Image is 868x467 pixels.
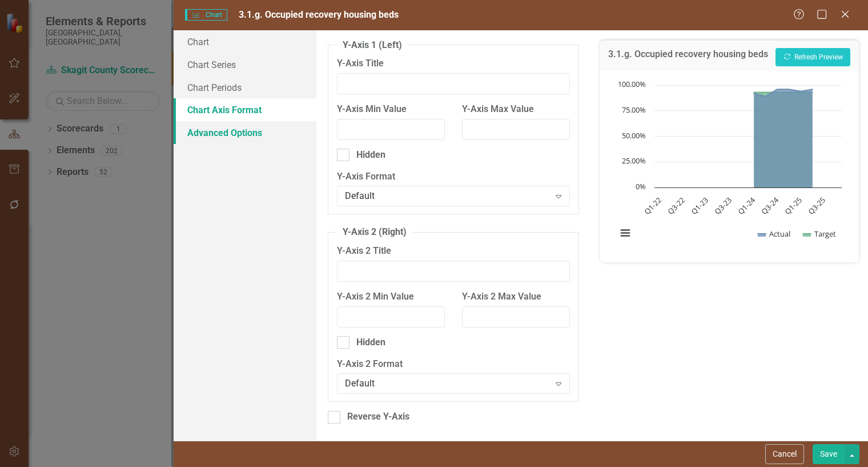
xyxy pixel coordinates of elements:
[356,336,385,349] div: Hidden
[462,103,570,116] label: Y-Axis Max Value
[775,48,850,66] button: Refresh Preview
[337,170,570,183] label: Y-Axis Format
[689,195,710,216] text: Q1-23
[174,53,316,76] a: Chart Series
[347,410,409,424] div: Reverse Y-Axis
[712,195,733,216] text: Q3-23
[736,194,757,216] text: Q1-24
[337,57,570,70] label: Y-Axis Title
[611,79,847,251] div: Chart. Highcharts interactive chart.
[622,130,646,141] text: 50.00%
[185,9,227,21] span: Chart
[337,290,445,304] label: Y-Axis 2 Min Value
[665,195,686,216] text: Q3-22
[174,121,316,144] a: Advanced Options
[345,377,549,390] div: Default
[356,149,385,162] div: Hidden
[462,290,570,304] label: Y-Axis 2 Max Value
[608,49,768,63] h3: 3.1.g. Occupied recovery housing beds
[174,30,316,53] a: Chart
[337,103,445,116] label: Y-Axis Min Value
[611,79,847,251] svg: Interactive chart
[803,229,837,239] button: Show Target
[622,155,646,166] text: 25.00%
[337,39,408,52] legend: Y-Axis 1 (Left)
[618,79,646,89] text: 100.00%
[813,444,845,464] button: Save
[337,358,570,371] label: Y-Axis 2 Format
[345,190,549,203] div: Default
[758,229,790,239] button: Show Actual
[622,105,646,115] text: 75.00%
[617,225,633,241] button: View chart menu, Chart
[636,181,646,191] text: 0%
[806,195,827,216] text: Q3-25
[759,194,781,216] text: Q3-24
[239,9,399,20] span: 3.1.g. Occupied recovery housing beds
[337,226,412,239] legend: Y-Axis 2 (Right)
[782,195,803,216] text: Q1-25
[174,98,316,121] a: Chart Axis Format
[174,76,316,99] a: Chart Periods
[642,195,663,216] text: Q1-22
[337,245,570,258] label: Y-Axis 2 Title
[765,444,804,464] button: Cancel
